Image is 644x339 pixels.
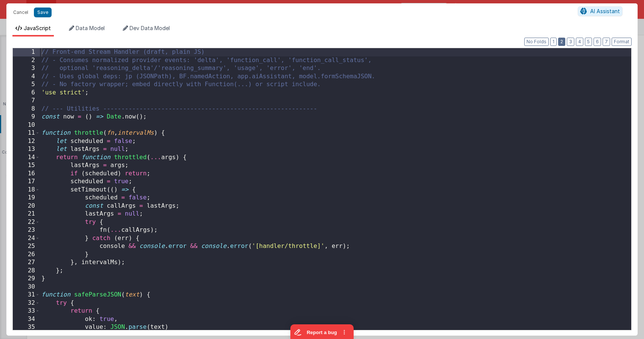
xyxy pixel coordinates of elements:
[567,38,574,46] button: 3
[13,178,40,186] div: 17
[13,315,40,324] div: 34
[13,73,40,81] div: 4
[24,25,51,31] span: JavaScript
[13,145,40,154] div: 13
[13,234,40,243] div: 24
[590,8,620,14] span: AI Assistant
[603,38,610,46] button: 7
[558,38,565,46] button: 2
[13,242,40,251] div: 25
[13,323,40,331] div: 35
[13,291,40,299] div: 31
[13,218,40,227] div: 22
[612,38,632,46] button: Format
[13,48,40,56] div: 1
[13,258,40,267] div: 27
[13,89,40,97] div: 6
[13,105,40,113] div: 8
[13,161,40,170] div: 15
[13,226,40,234] div: 23
[13,299,40,307] div: 32
[13,64,40,73] div: 3
[13,121,40,129] div: 10
[130,25,170,31] span: Dev Data Model
[13,307,40,315] div: 33
[13,170,40,178] div: 16
[13,210,40,218] div: 21
[13,275,40,283] div: 29
[13,113,40,121] div: 9
[13,56,40,65] div: 2
[34,8,52,17] button: Save
[13,97,40,105] div: 7
[578,6,623,16] button: AI Assistant
[13,283,40,291] div: 30
[13,202,40,210] div: 20
[13,251,40,259] div: 26
[524,38,549,46] button: No Folds
[76,25,105,31] span: Data Model
[13,81,40,89] div: 5
[13,137,40,146] div: 12
[13,186,40,194] div: 18
[13,194,40,202] div: 19
[594,38,601,46] button: 6
[13,267,40,275] div: 28
[13,154,40,162] div: 14
[9,7,32,18] button: Cancel
[550,38,557,46] button: 1
[585,38,592,46] button: 5
[13,129,40,137] div: 11
[576,38,583,46] button: 4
